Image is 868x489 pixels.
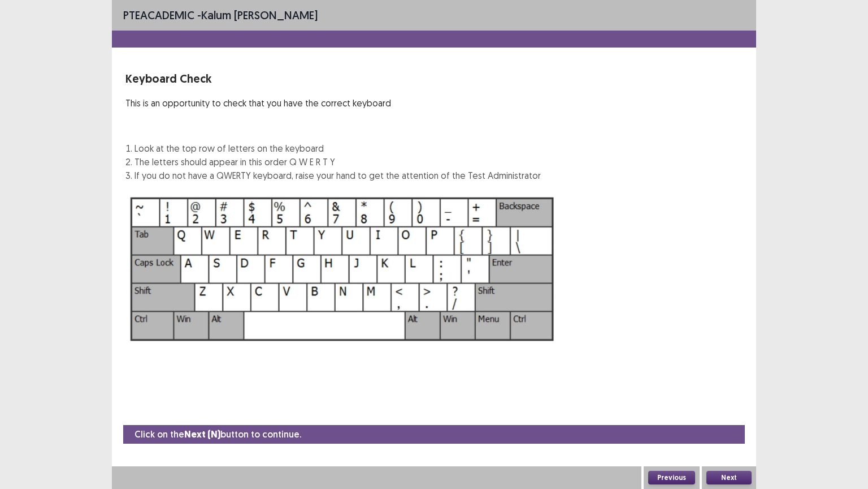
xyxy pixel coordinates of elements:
strong: Next (N) [184,428,220,440]
button: Next [706,471,752,484]
li: Look at the top row of letters on the keyboard [134,141,541,155]
p: Keyboard Check [125,70,541,87]
li: If you do not have a QWERTY keyboard, raise your hand to get the attention of the Test Administrator [134,169,541,182]
li: The letters should appear in this order Q W E R T Y [134,155,541,169]
img: Keyboard Image [125,191,559,347]
p: This is an opportunity to check that you have the correct keyboard [125,96,541,110]
button: Previous [648,471,695,484]
p: Click on the button to continue. [134,427,301,441]
span: PTE academic [123,8,194,22]
p: - Kalum [PERSON_NAME] [123,7,318,24]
